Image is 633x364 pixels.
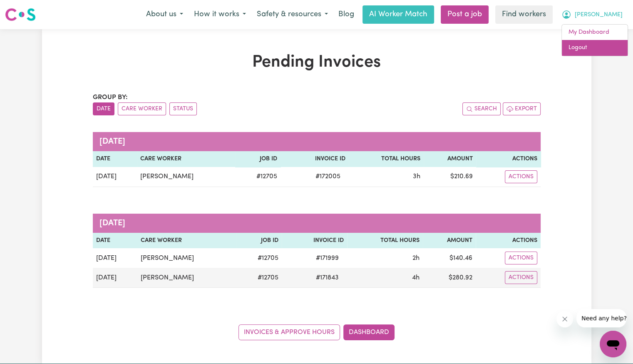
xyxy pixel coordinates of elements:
th: Job ID [235,151,280,167]
button: About us [141,6,189,23]
td: [DATE] [93,268,137,288]
th: Date [93,233,137,249]
th: Total Hours [347,233,423,249]
th: Amount [424,151,476,167]
span: # 171999 [311,253,344,263]
button: How it works [189,6,251,23]
h1: Pending Invoices [93,52,541,72]
td: $ 140.46 [423,248,476,268]
iframe: Message from company [576,309,626,327]
td: [PERSON_NAME] [137,268,236,288]
span: 4 hours [412,274,420,281]
th: Actions [476,151,540,167]
th: Care Worker [137,151,235,167]
td: [PERSON_NAME] [137,167,235,187]
span: 2 hours [412,255,420,262]
button: Actions [505,271,537,284]
th: Actions [476,233,540,249]
a: Logout [562,40,628,56]
td: # 12705 [236,268,282,288]
button: Actions [505,252,537,264]
span: [PERSON_NAME] [575,10,623,20]
iframe: Close message [556,311,573,327]
a: Blog [333,5,359,24]
th: Date [93,151,137,167]
td: [PERSON_NAME] [137,248,236,268]
a: My Dashboard [562,25,628,40]
button: Search [462,102,501,115]
td: # 12705 [235,167,280,187]
td: # 12705 [236,248,282,268]
th: Total Hours [349,151,424,167]
iframe: Button to launch messaging window [600,331,626,357]
td: $ 280.92 [423,268,476,288]
th: Amount [423,233,476,249]
button: Safety & resources [251,6,333,23]
span: Need any help? [5,6,50,12]
span: # 172005 [310,172,345,182]
button: Export [503,102,541,115]
span: Group by: [93,94,128,101]
button: Actions [505,170,537,183]
img: Careseekers logo [5,7,36,22]
a: Find workers [495,5,553,24]
caption: [DATE] [93,214,541,233]
a: Dashboard [343,324,395,340]
a: Post a job [441,5,489,24]
button: sort invoices by date [93,102,114,115]
td: $ 210.69 [424,167,476,187]
a: Careseekers logo [5,5,36,24]
a: AI Worker Match [362,5,434,24]
th: Care Worker [137,233,236,249]
td: [DATE] [93,167,137,187]
div: My Account [561,24,628,56]
span: 3 hours [413,173,420,180]
th: Invoice ID [282,233,347,249]
th: Invoice ID [281,151,349,167]
td: [DATE] [93,248,137,268]
a: Invoices & Approve Hours [238,324,340,340]
button: sort invoices by paid status [169,102,197,115]
button: sort invoices by care worker [118,102,166,115]
caption: [DATE] [93,132,541,151]
button: My Account [556,6,628,23]
th: Job ID [236,233,282,249]
span: # 171843 [311,273,344,283]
